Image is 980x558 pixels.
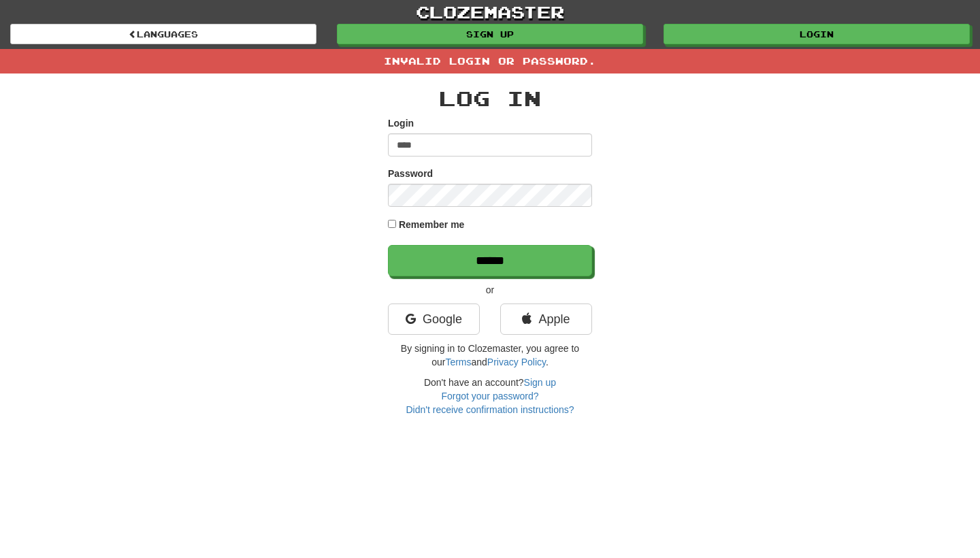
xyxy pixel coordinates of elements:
[399,218,465,231] label: Remember me
[388,87,592,110] h2: Log In
[10,24,316,44] a: Languages
[388,116,414,130] label: Login
[388,283,592,297] p: or
[487,357,546,367] a: Privacy Policy
[388,342,592,369] p: By signing in to Clozemaster, you agree to our and .
[337,24,643,44] a: Sign up
[441,391,538,401] a: Forgot your password?
[664,24,970,44] a: Login
[524,377,556,388] a: Sign up
[500,303,592,335] a: Apple
[388,376,592,416] div: Don't have an account?
[388,303,480,335] a: Google
[406,404,574,415] a: Didn't receive confirmation instructions?
[388,167,433,180] label: Password
[445,357,471,367] a: Terms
